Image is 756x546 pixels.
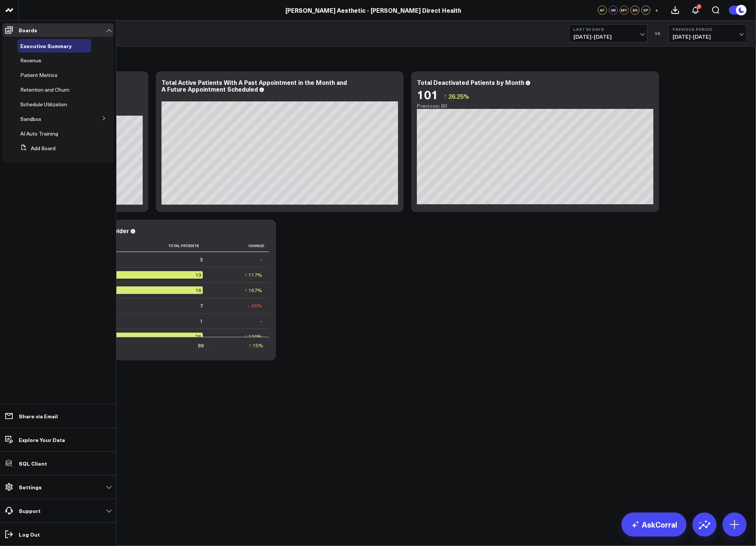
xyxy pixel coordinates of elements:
div: Total Active Patients With A Past Appointment in the Month and A Future Appointment Scheduled [161,78,347,93]
button: Previous Period[DATE]-[DATE] [668,24,747,42]
span: [DATE] - [DATE] [573,34,643,40]
button: + [652,6,661,15]
p: Share via Email [19,413,58,419]
th: Change [210,240,269,252]
div: ↑ 100% [244,333,262,340]
div: 3 [200,256,203,263]
div: 3 [697,4,702,9]
div: SR [631,6,640,15]
a: Sandbox [20,116,41,122]
div: MY [620,6,629,15]
div: 16 [109,287,203,294]
span: [DATE] - [DATE] [673,34,742,40]
div: 13 [109,271,203,279]
a: [PERSON_NAME] Aesthetic - [PERSON_NAME] Direct Health [285,6,461,14]
span: Executive Summary [20,42,72,50]
p: Log Out [19,531,40,537]
span: ↑ [444,91,447,101]
b: Last 30 Days [573,27,643,32]
div: ↑ 117% [244,271,262,279]
p: Boards [19,27,37,33]
span: Patient Metrics [20,71,57,78]
div: ↓ 46% [247,302,262,309]
th: Total Patients [109,240,210,252]
div: ↑ 167% [244,287,262,294]
span: Retention and Churn [20,86,69,93]
div: 1 [200,317,203,325]
span: Revenue [20,57,41,64]
div: VS [651,31,665,36]
span: Sandbox [20,115,41,122]
a: Revenue [20,57,41,63]
a: AI Auto Training [20,131,58,137]
a: AskCorral [622,513,687,537]
a: SQL Client [2,457,114,470]
div: AF [598,6,607,15]
span: AI Auto Training [20,130,58,137]
p: SQL Client [19,460,47,466]
div: - [260,317,262,325]
a: Schedule Utilization [20,101,67,107]
span: + [655,8,659,13]
button: Add Board [17,142,56,155]
a: Log Out [2,528,114,541]
div: Total Deactivated Patients by Month [417,78,524,86]
a: Executive Summary [20,43,72,49]
div: 26 [109,333,203,340]
span: 26.25% [448,92,469,100]
div: 99 [198,342,204,349]
p: Support [19,508,41,514]
p: Settings [19,484,42,490]
div: - [260,256,262,263]
p: Explore Your Data [19,437,65,443]
div: Previous: 80 [417,103,653,109]
div: 101 [417,87,438,101]
div: 7 [200,302,203,309]
span: Schedule Utilization [20,101,67,108]
a: Patient Metrics [20,72,57,78]
a: Retention and Churn [20,87,69,93]
div: ↑ 15% [249,342,263,349]
div: SP [641,6,650,15]
b: Previous Period [673,27,742,32]
button: Last 30 Days[DATE]-[DATE] [569,24,647,42]
div: JW [609,6,618,15]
